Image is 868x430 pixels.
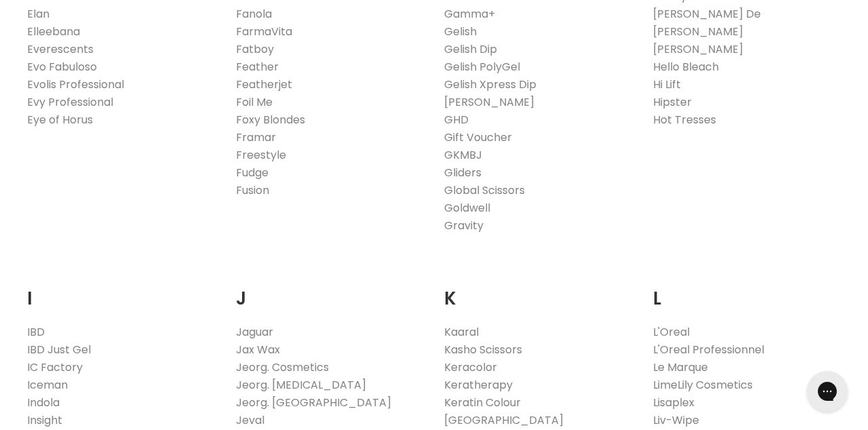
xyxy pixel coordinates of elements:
[236,395,391,410] a: Jeorg. [GEOGRAPHIC_DATA]
[653,41,743,57] a: [PERSON_NAME]
[444,112,469,128] a: GHD
[444,377,513,393] a: Keratherapy
[444,324,479,340] a: Kaaral
[653,77,681,92] a: Hi Lift
[444,412,564,428] a: [GEOGRAPHIC_DATA]
[653,342,764,357] a: L'Oreal Professionnel
[444,182,525,198] a: Global Scissors
[236,77,292,92] a: Featherjet
[27,59,97,75] a: Evo Fabuloso
[236,359,329,375] a: Jeorg. Cosmetics
[27,267,216,313] h2: I
[444,77,536,92] a: Gelish Xpress Dip
[653,412,699,428] a: Liv-Wipe
[27,112,93,128] a: Eye of Horus
[236,41,274,57] a: Fatboy
[444,130,512,145] a: Gift Voucher
[236,24,292,39] a: FarmaVita
[236,182,269,198] a: Fusion
[444,147,482,163] a: GKMBJ
[27,377,68,393] a: Iceman
[236,59,279,75] a: Feather
[236,112,305,128] a: Foxy Blondes
[653,6,761,39] a: [PERSON_NAME] De [PERSON_NAME]
[444,24,477,39] a: Gelish
[27,342,91,357] a: IBD Just Gel
[444,59,520,75] a: Gelish PolyGel
[444,218,484,233] a: Gravity
[236,324,273,340] a: Jaguar
[653,94,692,110] a: Hipster
[27,395,60,410] a: Indola
[444,267,633,313] h2: K
[653,359,708,375] a: Le Marque
[444,359,497,375] a: Keracolor
[27,41,94,57] a: Everescents
[236,6,272,22] a: Fanola
[653,377,753,393] a: LimeLily Cosmetics
[653,324,690,340] a: L'Oreal
[236,94,273,110] a: Foil Me
[444,395,521,410] a: Keratin Colour
[236,267,425,313] h2: J
[27,324,45,340] a: IBD
[27,77,124,92] a: Evolis Professional
[653,267,842,313] h2: L
[800,366,854,416] iframe: Gorgias live chat messenger
[236,412,264,428] a: Jeval
[27,94,113,110] a: Evy Professional
[236,165,269,180] a: Fudge
[27,6,50,22] a: Elan
[653,112,716,128] a: Hot Tresses
[236,147,286,163] a: Freestyle
[236,342,280,357] a: Jax Wax
[653,395,694,410] a: Lisaplex
[653,59,719,75] a: Hello Bleach
[444,41,497,57] a: Gelish Dip
[444,200,490,216] a: Goldwell
[444,94,534,110] a: [PERSON_NAME]
[27,359,83,375] a: IC Factory
[27,412,62,428] a: Insight
[27,24,80,39] a: Elleebana
[444,165,481,180] a: Gliders
[444,342,522,357] a: Kasho Scissors
[444,6,495,22] a: Gamma+
[236,130,276,145] a: Framar
[236,377,366,393] a: Jeorg. [MEDICAL_DATA]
